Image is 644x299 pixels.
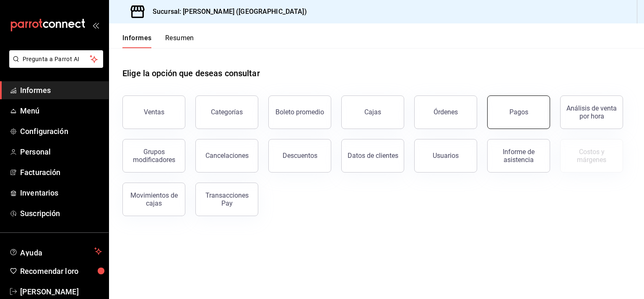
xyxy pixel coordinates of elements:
[283,152,317,160] font: Descuentos
[195,183,258,216] button: Transacciones Pay
[122,139,185,173] button: Grupos modificadores
[20,106,40,115] font: Menú
[92,22,99,28] button: abrir_cajón_menú
[414,95,477,129] button: Órdenes
[434,108,458,116] font: Órdenes
[165,34,194,42] font: Resumen
[509,108,528,116] font: Pagos
[577,148,606,164] font: Costos y márgenes
[487,139,550,173] button: Informe de asistencia
[341,139,404,173] button: Datos de clientes
[144,108,164,116] font: Ventas
[364,108,381,116] font: Cajas
[268,95,331,129] button: Boleto promedio
[9,50,103,68] button: Pregunta a Parrot AI
[122,68,260,78] font: Elige la opción que deseas consultar
[20,188,58,197] font: Inventarios
[20,168,60,177] font: Facturación
[23,56,80,62] font: Pregunta a Parrot AI
[6,61,103,70] a: Pregunta a Parrot AI
[433,152,459,160] font: Usuarios
[122,183,185,216] button: Movimientos de cajas
[20,267,78,276] font: Recomendar loro
[487,95,550,129] button: Pagos
[133,148,175,164] font: Grupos modificadores
[20,127,68,136] font: Configuración
[268,139,331,173] button: Descuentos
[130,191,178,207] font: Movimientos de cajas
[205,152,249,160] font: Cancelaciones
[20,86,51,95] font: Informes
[414,139,477,173] button: Usuarios
[20,209,60,218] font: Suscripción
[195,95,258,129] button: Categorías
[122,95,185,129] button: Ventas
[560,95,623,129] button: Análisis de venta por hora
[20,287,79,296] font: [PERSON_NAME]
[153,8,307,15] font: Sucursal: [PERSON_NAME] ([GEOGRAPHIC_DATA])
[348,152,398,160] font: Datos de clientes
[341,95,404,129] button: Cajas
[20,147,51,156] font: Personal
[560,139,623,173] button: Contrata inventarios para ver este informe
[122,34,194,48] div: pestañas de navegación
[503,148,535,164] font: Informe de asistencia
[122,34,152,42] font: Informes
[205,191,249,207] font: Transacciones Pay
[20,248,43,257] font: Ayuda
[566,104,617,120] font: Análisis de venta por hora
[195,139,258,173] button: Cancelaciones
[275,108,324,116] font: Boleto promedio
[211,108,243,116] font: Categorías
